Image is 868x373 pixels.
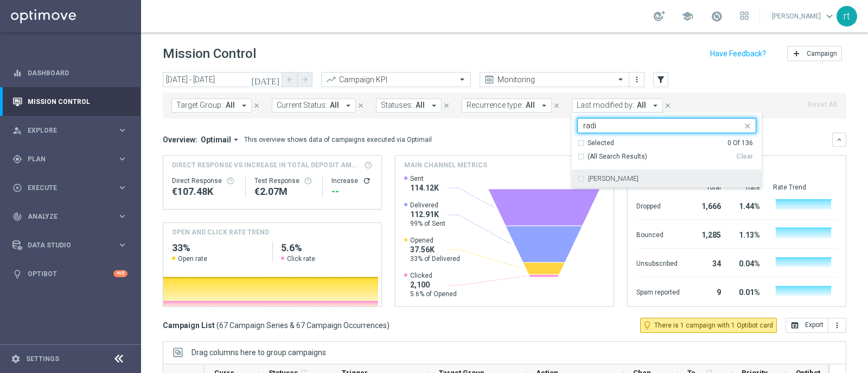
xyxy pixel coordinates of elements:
[664,102,672,109] i: close
[172,227,269,237] h4: OPEN AND CLICK RATE TREND
[12,259,127,288] div: Optibot
[297,72,312,87] button: arrow_forward
[12,212,117,221] div: Analyze
[172,241,264,254] h2: 33%
[654,320,773,330] span: There is 1 campaign with 1 Optibot card
[192,348,326,357] span: Drag columns here to group campaigns
[12,97,128,106] button: Mission Control
[12,183,22,193] i: play_circle_outline
[12,270,128,278] div: lightbulb Optibot +10
[786,320,846,329] multiple-options-button: Export to CSV
[12,212,128,221] button: track_changes Analyze keyboard_arrow_right
[376,99,442,113] button: Statuses: All arrow_drop_down
[410,245,460,254] span: 37.56K
[12,155,128,163] button: gps_fixed Plan keyboard_arrow_right
[201,135,231,145] span: Optimail
[12,126,22,135] i: person_search
[117,125,127,135] i: keyboard_arrow_right
[462,99,552,113] button: Recurrence type: All arrow_drop_down
[12,184,128,192] button: play_circle_outline Execute keyboard_arrow_right
[642,320,652,330] i: lightbulb_outline
[480,72,629,87] ng-select: Monitoring
[117,240,127,250] i: keyboard_arrow_right
[12,212,22,221] i: track_changes
[734,225,760,243] div: 1.13%
[443,102,450,109] i: close
[572,99,663,113] button: Last modified by: All arrow_drop_down
[163,46,256,62] h1: Mission Control
[12,154,22,164] i: gps_fixed
[254,176,314,185] div: Test Response
[467,101,523,110] span: Recurrence type:
[12,154,117,164] div: Plan
[251,75,280,84] i: [DATE]
[663,100,673,112] button: close
[113,270,127,277] div: +10
[172,160,361,170] span: Direct Response VS Increase In Total Deposit Amount
[828,318,846,333] button: more_vert
[484,74,495,85] i: preview
[650,101,660,110] i: arrow_drop_down
[577,170,756,187] div: radina yordanova
[552,100,561,112] button: close
[837,6,857,27] div: rt
[231,135,241,145] i: arrow_drop_down
[410,201,445,210] span: Delivered
[833,321,841,330] i: more_vert
[429,101,439,110] i: arrow_drop_down
[357,102,365,109] i: close
[572,139,762,188] ng-dropdown-panel: Options list
[410,219,445,228] span: 99% of Sent
[28,185,117,191] span: Execute
[410,174,439,183] span: Sent
[28,213,117,220] span: Analyze
[636,197,680,214] div: Dropped
[553,102,560,109] i: close
[636,254,680,271] div: Unsubscribed
[693,254,721,271] div: 34
[321,72,471,87] ng-select: Campaign KPI
[410,280,457,290] span: 2,100
[362,176,371,185] button: refresh
[734,283,760,300] div: 0.01%
[163,135,197,145] h3: Overview:
[404,160,487,170] h4: Main channel metrics
[824,10,835,22] span: keyboard_arrow_down
[171,99,252,113] button: Target Group: All arrow_drop_down
[734,254,760,271] div: 0.04%
[12,87,127,116] div: Mission Control
[26,356,59,362] a: Settings
[178,254,207,263] span: Open rate
[636,225,680,243] div: Bounced
[343,101,353,110] i: arrow_drop_down
[239,101,249,110] i: arrow_drop_down
[281,241,373,254] h2: 5.6%
[28,87,127,116] a: Mission Control
[277,101,327,110] span: Current Status:
[832,133,846,147] button: keyboard_arrow_down
[356,100,366,112] button: close
[325,74,336,85] i: trending_up
[633,75,641,84] i: more_vert
[636,283,680,300] div: Spam reported
[410,271,457,280] span: Clicked
[28,58,127,87] a: Dashboard
[577,101,634,110] span: Last modified by:
[163,320,390,330] h3: Campaign List
[254,185,314,198] div: €2,071,124
[410,254,460,263] span: 33% of Delivered
[12,58,127,87] div: Dashboard
[416,101,425,110] span: All
[12,126,128,135] div: person_search Explore keyboard_arrow_right
[12,69,128,77] div: equalizer Dashboard
[282,72,297,87] button: arrow_back
[117,182,127,193] i: keyboard_arrow_right
[637,101,646,110] span: All
[11,354,21,364] i: settings
[807,50,837,57] span: Campaign
[219,320,387,330] span: 67 Campaign Series & 67 Campaign Occurrences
